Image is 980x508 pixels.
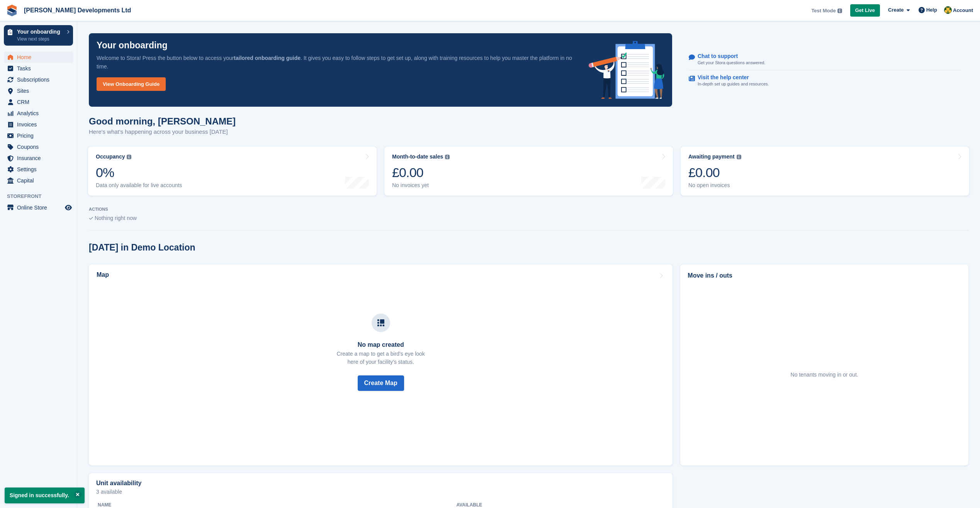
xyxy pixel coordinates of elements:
img: icon-info-grey-7440780725fd019a000dd9b08b2336e03edf1995a4989e88bcd33f0948082b44.svg [737,155,741,159]
span: Home [17,52,63,63]
p: Chat to support [698,53,759,60]
button: Create Map [358,375,404,391]
h1: Good morning, [PERSON_NAME] [89,116,236,126]
span: Sites [17,85,63,96]
span: Nothing right now [95,215,137,221]
a: [PERSON_NAME] Developments Ltd [21,4,134,17]
a: menu [4,97,73,107]
div: 0% [96,165,182,181]
p: In-depth set up guides and resources. [698,81,769,87]
a: Occupancy 0% Data only available for live accounts [88,147,377,196]
img: stora-icon-8386f47178a22dfd0bd8f6a31ec36ba5ce8667c1dd55bd0f319d3a0aa187defe.svg [6,5,18,16]
img: icon-info-grey-7440780725fd019a000dd9b08b2336e03edf1995a4989e88bcd33f0948082b44.svg [837,9,842,13]
strong: tailored onboarding guide [234,55,301,61]
span: Subscriptions [17,74,63,85]
span: Storefront [7,193,77,200]
p: Your onboarding [97,41,168,50]
span: Invoices [17,119,63,130]
span: Help [926,6,937,14]
img: blank_slate_check_icon-ba018cac091ee9be17c0a81a6c232d5eb81de652e7a59be601be346b1b6ddf79.svg [89,217,93,220]
span: Online Store [17,202,63,213]
span: Analytics [17,108,63,119]
span: Insurance [17,153,63,164]
a: Awaiting payment £0.00 No open invoices [681,147,969,196]
img: icon-info-grey-7440780725fd019a000dd9b08b2336e03edf1995a4989e88bcd33f0948082b44.svg [127,155,131,159]
div: Awaiting payment [688,153,735,160]
div: £0.00 [392,165,450,181]
p: Welcome to Stora! Press the button below to access your . It gives you easy to follow steps to ge... [97,54,576,71]
div: Data only available for live accounts [96,182,182,189]
a: menu [4,153,73,164]
h2: [DATE] in Demo Location [89,242,195,253]
h2: Unit availability [96,480,141,487]
p: Create a map to get a bird's eye look here of your facility's status. [336,350,425,366]
span: Pricing [17,130,63,141]
a: Month-to-date sales £0.00 No invoices yet [384,147,673,196]
div: No open invoices [688,182,741,189]
img: Daniel Corbett [944,6,952,14]
h2: Map [97,271,109,278]
span: Capital [17,175,63,186]
div: No tenants moving in or out. [791,371,858,379]
span: CRM [17,97,63,107]
a: menu [4,85,73,96]
a: menu [4,108,73,119]
p: Signed in successfully. [5,488,85,503]
p: Your onboarding [17,29,63,34]
span: Tasks [17,63,63,74]
a: Preview store [64,203,73,212]
p: View next steps [17,36,63,43]
img: map-icn-33ee37083ee616e46c38cad1a60f524a97daa1e2b2c8c0bc3eb3415660979fc1.svg [377,319,384,326]
a: Visit the help center In-depth set up guides and resources. [689,70,961,91]
span: Create [888,6,904,14]
a: Get Live [850,4,880,17]
div: No invoices yet [392,182,450,189]
a: menu [4,164,73,175]
div: £0.00 [688,165,741,181]
h2: Move ins / outs [688,271,961,280]
a: Map No map created Create a map to get a bird's eye lookhere of your facility's status. Create Map [89,264,673,465]
div: Occupancy [96,153,125,160]
p: 3 available [96,489,665,494]
a: menu [4,74,73,85]
a: menu [4,63,73,74]
h3: No map created [336,341,425,348]
span: Account [953,7,973,14]
a: View Onboarding Guide [97,77,166,91]
a: menu [4,175,73,186]
p: ACTIONS [89,207,968,212]
a: menu [4,141,73,152]
div: Month-to-date sales [392,153,443,160]
a: menu [4,52,73,63]
a: Chat to support Get your Stora questions answered. [689,49,961,70]
a: menu [4,130,73,141]
p: Here's what's happening across your business [DATE] [89,128,236,136]
span: Get Live [855,7,875,14]
span: Settings [17,164,63,175]
span: Test Mode [811,7,836,15]
p: Get your Stora questions answered. [698,60,765,66]
a: Your onboarding View next steps [4,25,73,46]
span: Coupons [17,141,63,152]
a: menu [4,202,73,213]
img: icon-info-grey-7440780725fd019a000dd9b08b2336e03edf1995a4989e88bcd33f0948082b44.svg [445,155,450,159]
p: Visit the help center [698,74,763,81]
img: onboarding-info-6c161a55d2c0e0a8cae90662b2fe09162a5109e8cc188191df67fb4f79e88e88.svg [589,41,664,99]
a: menu [4,119,73,130]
